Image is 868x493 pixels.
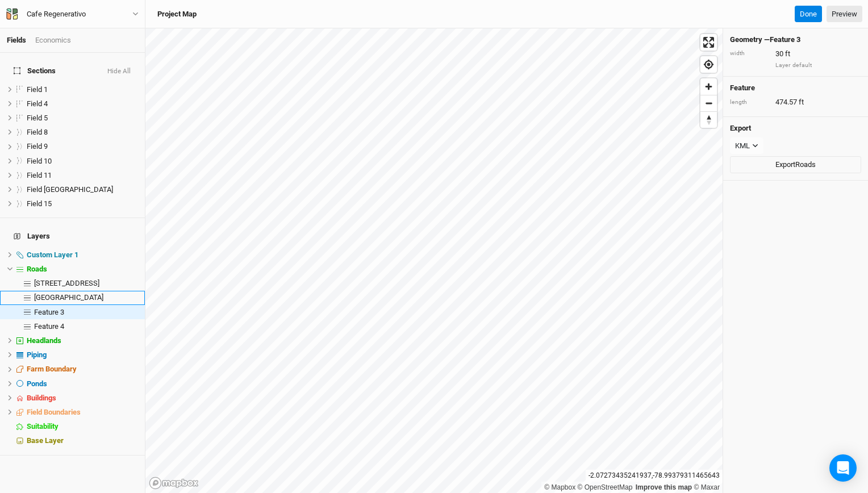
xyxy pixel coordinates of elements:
[27,114,138,123] div: Field 5
[34,308,138,317] div: Feature 3
[34,293,138,302] div: Farm Road
[27,157,138,166] div: Field 10
[35,35,71,45] div: Economics
[27,365,138,374] div: Farm Boundary
[735,140,750,152] div: KML
[700,95,717,111] button: Zoom out
[795,6,822,23] button: Done
[730,35,861,44] h4: Geometry — Feature 3
[27,436,64,445] span: Base Layer
[27,185,113,194] span: Field [GEOGRAPHIC_DATA]
[694,483,720,491] a: Maxar
[785,49,790,59] span: ft
[7,225,138,248] h4: Layers
[149,477,199,490] a: Mapbox logo
[27,199,138,208] div: Field 15
[27,142,138,151] div: Field 9
[27,99,138,108] div: Field 4
[157,10,197,19] h3: Project Map
[730,124,861,133] h4: Export
[27,408,138,417] div: Field Boundaries
[27,9,86,20] div: Cafe Regenerativo
[636,483,692,491] a: Improve this map
[27,114,48,122] span: Field 5
[27,379,47,388] span: Ponds
[27,265,138,274] div: Roads
[107,68,131,76] button: Hide All
[7,36,26,44] a: Fields
[145,28,723,493] canvas: Map
[27,157,52,165] span: Field 10
[730,49,861,59] div: 30
[27,408,81,416] span: Field Boundaries
[34,322,64,331] span: Feature 4
[27,394,56,402] span: Buildings
[34,293,103,302] span: [GEOGRAPHIC_DATA]
[27,128,48,136] span: Field 8
[730,83,861,93] h4: Feature
[544,483,575,491] a: Mapbox
[775,61,861,70] div: Layer default
[730,49,770,58] div: width
[34,279,138,288] div: Farm Road 2
[27,199,52,208] span: Field 15
[27,336,61,345] span: Headlands
[27,250,138,260] div: Custom Layer 1
[700,111,717,128] button: Reset bearing to north
[6,8,139,20] button: Cafe Regenerativo
[34,308,64,316] span: Feature 3
[799,97,804,107] span: ft
[829,454,857,482] div: Open Intercom Messenger
[700,56,717,73] button: Find my location
[586,470,723,482] div: -2.07273435241937 , -78.99379311465643
[27,85,138,94] div: Field 1
[730,98,770,107] div: length
[730,156,861,173] button: ExportRoads
[700,112,717,128] span: Reset bearing to north
[34,279,99,287] span: [STREET_ADDRESS]
[27,422,138,431] div: Suitability
[27,171,138,180] div: Field 11
[730,97,861,107] div: 474.57
[27,336,138,345] div: Headlands
[700,95,717,111] span: Zoom out
[27,394,138,403] div: Buildings
[27,99,48,108] span: Field 4
[27,142,48,151] span: Field 9
[27,265,47,273] span: Roads
[27,350,138,360] div: Piping
[14,66,56,76] span: Sections
[27,436,138,445] div: Base Layer
[27,422,59,431] span: Suitability
[27,185,138,194] div: Field 13 Headland Field
[27,171,52,179] span: Field 11
[27,128,138,137] div: Field 8
[27,365,77,373] span: Farm Boundary
[34,322,138,331] div: Feature 4
[27,250,78,259] span: Custom Layer 1
[700,78,717,95] button: Zoom in
[700,34,717,51] button: Enter fullscreen
[827,6,862,23] a: Preview
[27,350,47,359] span: Piping
[730,137,763,154] button: KML
[578,483,633,491] a: OpenStreetMap
[27,85,48,94] span: Field 1
[27,379,138,388] div: Ponds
